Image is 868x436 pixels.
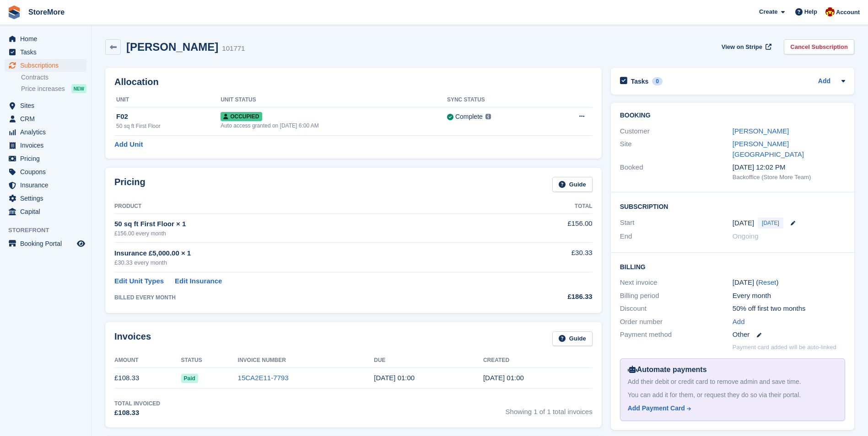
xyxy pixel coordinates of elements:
a: menu [5,152,86,165]
a: Add Payment Card [628,404,834,413]
div: F02 [116,112,221,122]
div: Automate payments [628,364,837,375]
div: 50 sq ft First Floor × 1 [114,219,503,229]
span: Subscriptions [20,59,75,72]
span: Create [759,7,777,16]
td: £156.00 [503,213,593,242]
div: Add their debit or credit card to remove admin and save time. [628,377,837,387]
a: Contracts [21,73,86,82]
div: 101771 [222,43,245,54]
div: Next invoice [620,277,733,288]
span: [DATE] [758,218,783,229]
div: Start [620,218,733,229]
a: Add [818,76,830,87]
div: Insurance £5,000.00 × 1 [114,248,503,259]
div: Backoffice (Store More Team) [733,173,845,182]
div: Add Payment Card [628,404,685,413]
span: Ongoing [733,232,759,240]
a: menu [5,165,86,178]
div: £186.33 [503,292,593,302]
div: £30.33 every month [114,258,503,267]
th: Due [374,353,483,368]
span: Settings [20,192,75,205]
div: Site [620,139,733,160]
th: Sync Status [447,93,548,107]
a: Add [733,317,745,327]
div: Billing period [620,291,733,301]
time: 2025-08-19 00:00:00 UTC [374,374,415,382]
div: Complete [455,112,483,122]
span: Paid [181,374,198,383]
div: Payment method [620,330,733,340]
span: Occupied [221,112,262,121]
a: menu [5,32,86,45]
div: Order number [620,317,733,327]
span: Booking Portal [20,237,75,250]
h2: Pricing [114,177,146,192]
a: menu [5,192,86,205]
a: Guide [552,177,593,192]
div: 0 [652,77,663,85]
div: Other [733,330,845,340]
h2: Allocation [114,77,593,87]
img: icon-info-grey-7440780725fd019a000dd9b08b2336e03edf1995a4989e88bcd33f0948082b44.svg [485,114,491,119]
a: menu [5,46,86,58]
div: £156.00 every month [114,229,503,238]
span: Home [20,32,75,45]
h2: Billing [620,262,845,271]
span: CRM [20,112,75,125]
th: Invoice Number [238,353,374,368]
h2: Tasks [631,77,649,85]
td: £108.33 [114,368,181,388]
span: Analytics [20,126,75,138]
img: stora-icon-8386f47178a22dfd0bd8f6a31ec36ba5ce8667c1dd55bd0f319d3a0aa187defe.svg [7,5,21,19]
img: Store More Team [825,7,835,16]
div: 50% off first two months [733,303,845,314]
div: Total Invoiced [114,399,160,408]
a: menu [5,205,86,218]
span: Coupons [20,165,75,178]
div: Customer [620,126,733,137]
time: 2025-08-18 00:00:00 UTC [733,218,754,229]
th: Unit [114,93,221,107]
span: Capital [20,205,75,218]
span: Help [804,7,817,16]
a: Cancel Subscription [784,39,854,54]
td: £30.33 [503,243,593,272]
p: Payment card added will be auto-linked [733,343,836,352]
th: Status [181,353,238,368]
a: View on Stripe [718,39,773,54]
span: Sites [20,99,75,112]
div: End [620,231,733,242]
th: Unit Status [221,93,447,107]
a: Preview store [75,238,86,249]
h2: [PERSON_NAME] [126,41,218,53]
div: Booked [620,162,733,181]
div: NEW [71,84,86,93]
a: menu [5,112,86,125]
a: menu [5,237,86,250]
a: StoreMore [25,5,68,20]
a: menu [5,179,86,191]
span: Storefront [8,226,91,235]
a: menu [5,139,86,152]
a: Guide [552,331,593,346]
h2: Invoices [114,331,151,346]
span: View on Stripe [722,43,762,52]
a: Edit Insurance [175,276,222,287]
a: menu [5,99,86,112]
span: Tasks [20,46,75,58]
h2: Booking [620,112,845,119]
a: 15CA2E11-7793 [238,374,289,382]
div: Discount [620,303,733,314]
a: Edit Unit Types [114,276,164,287]
th: Created [483,353,593,368]
h2: Subscription [620,202,845,211]
a: [PERSON_NAME][GEOGRAPHIC_DATA] [733,140,804,158]
div: BILLED EVERY MONTH [114,293,503,302]
span: Price increases [21,85,65,93]
a: Add Unit [114,139,143,150]
span: Showing 1 of 1 total invoices [506,399,593,418]
div: 50 sq ft First Floor [116,122,221,130]
span: Insurance [20,179,75,191]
